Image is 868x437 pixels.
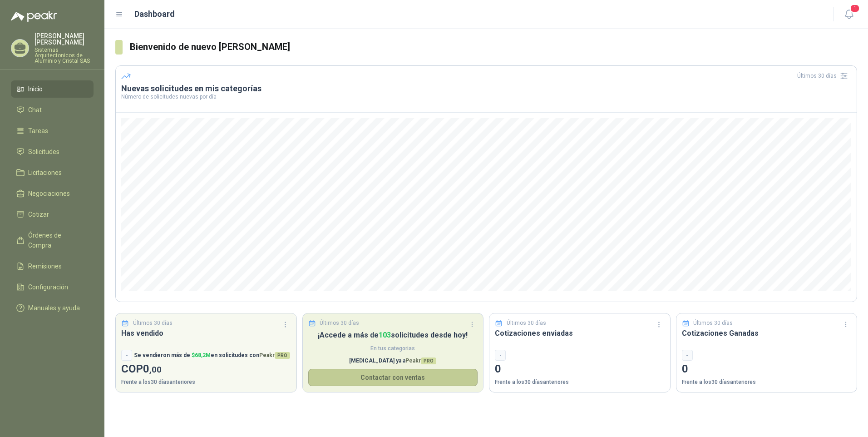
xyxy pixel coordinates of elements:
img: Logo peakr [11,11,57,22]
div: Últimos 30 días [797,69,851,83]
p: COP [121,361,291,378]
a: Inicio [11,80,94,98]
span: PRO [421,358,436,364]
button: 1 [841,6,857,23]
a: Licitaciones [11,164,94,181]
p: 0 [682,361,852,378]
h3: Nuevas solicitudes en mis categorías [121,83,851,94]
p: Frente a los 30 días anteriores [682,378,852,387]
h3: Cotizaciones Ganadas [682,328,852,339]
span: $ 68,2M [192,352,211,358]
a: Negociaciones [11,185,94,202]
p: [MEDICAL_DATA] ya a [308,357,478,365]
p: ¡Accede a más de solicitudes desde hoy! [308,329,478,341]
span: En tus categorias [308,344,478,353]
p: Frente a los 30 días anteriores [495,378,665,387]
span: Manuales y ayuda [28,303,80,313]
span: Configuración [28,282,68,292]
span: 0 [143,363,162,375]
p: Se vendieron más de en solicitudes con [134,351,290,360]
span: Inicio [28,84,43,94]
div: - [121,350,132,361]
span: 103 [379,331,391,339]
span: Peakr [405,358,436,364]
span: PRO [275,352,290,359]
span: Cotizar [28,209,49,219]
a: Remisiones [11,258,94,275]
p: [PERSON_NAME] [PERSON_NAME] [35,33,94,45]
span: Peakr [259,352,290,358]
a: Órdenes de Compra [11,227,94,254]
p: Últimos 30 días [693,319,733,328]
p: Sistemas Arquitectonicos de Aluminio y Cristal SAS [35,47,94,64]
a: Configuración [11,278,94,296]
span: Órdenes de Compra [28,230,85,250]
a: Chat [11,101,94,119]
div: - [682,350,693,361]
a: Manuales y ayuda [11,299,94,317]
a: Tareas [11,122,94,139]
h3: Bienvenido de nuevo [PERSON_NAME] [130,40,857,54]
h3: Solicitudes Recibidas [308,328,478,339]
p: 0 [495,361,665,378]
span: ,00 [149,364,162,375]
span: Licitaciones [28,168,62,178]
p: Últimos 30 días [320,319,359,328]
span: 1 [850,4,860,13]
span: Chat [28,105,42,115]
span: Tareas [28,126,48,136]
span: Remisiones [28,261,62,271]
h3: Has vendido [121,328,291,339]
p: Frente a los 30 días anteriores [121,378,291,387]
p: Últimos 30 días [507,319,546,328]
span: Negociaciones [28,189,70,199]
p: Últimos 30 días [133,319,173,328]
a: Cotizar [11,206,94,223]
p: Número de solicitudes nuevas por día [121,94,851,99]
button: Contactar con ventas [308,369,478,386]
h3: Cotizaciones enviadas [495,328,665,339]
a: Solicitudes [11,143,94,160]
h1: Dashboard [134,8,175,20]
div: - [495,350,506,361]
span: Solicitudes [28,147,59,157]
